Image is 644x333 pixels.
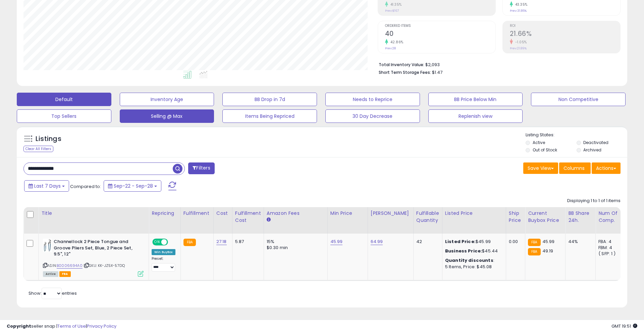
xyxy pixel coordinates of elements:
li: $2,093 [379,60,615,68]
span: ON [153,239,161,245]
span: $1.47 [432,69,442,76]
div: Win BuyBox [152,249,175,255]
button: Top Sellers [17,109,111,123]
small: -1.05% [513,40,527,45]
label: Active [533,140,545,145]
div: Amazon Fees [267,210,325,217]
button: Inventory Age [120,93,214,106]
div: FBA: 4 [598,239,621,245]
div: seller snap | | [7,323,116,330]
div: Repricing [152,210,178,217]
img: 41ptFf6M-QL._SL40_.jpg [43,239,52,252]
div: Fulfillment [183,210,211,217]
span: Sep-22 - Sep-28 [114,183,153,189]
span: Compared to: [70,183,101,190]
button: Save View [523,162,558,174]
button: Default [17,93,111,106]
a: 64.99 [371,238,383,245]
div: $45.99 [445,239,501,245]
div: 5 Items, Price: $45.08 [445,264,501,270]
p: Listing States: [526,132,627,138]
h2: 21.66% [510,30,620,39]
span: ROI [510,24,620,28]
div: 42 [416,239,437,245]
small: Prev: $167 [385,9,399,13]
b: Listed Price: [445,238,476,245]
div: 15% [267,239,322,245]
div: Listed Price [445,210,503,217]
small: 42.86% [388,40,404,45]
strong: Copyright [7,323,31,329]
div: : [445,257,501,264]
small: Amazon Fees. [267,217,271,223]
button: BB Drop in 7d [222,93,317,106]
button: Columns [559,162,591,174]
small: FBA [528,248,540,255]
a: Privacy Policy [87,323,116,329]
div: Preset: [152,256,175,272]
div: FBM: 4 [598,245,621,251]
small: Prev: 31.86% [510,9,527,13]
button: Sep-22 - Sep-28 [104,180,161,192]
span: Last 7 Days [34,183,61,189]
h5: Listings [36,134,61,144]
button: 30 Day Decrease [325,109,420,123]
span: Ordered Items [385,24,495,28]
div: 5.87 [235,239,259,245]
div: Current Buybox Price [528,210,562,224]
a: 27.18 [216,238,227,245]
div: Min Price [330,210,365,217]
label: Archived [583,147,601,153]
button: Selling @ Max [120,109,214,123]
small: 41.35% [388,2,402,7]
span: FBA [59,271,71,277]
div: Num of Comp. [598,210,623,224]
span: 45.99 [542,238,555,245]
div: $45.44 [445,248,501,254]
span: 2025-10-6 19:51 GMT [611,323,637,329]
h2: 40 [385,30,495,39]
b: Channellock 2 Piece Tongue and Groove Pliers Set, Blue, 2 Piece Set, 9.5", 12" [54,239,135,259]
span: OFF [167,239,178,245]
label: Out of Stock [533,147,557,153]
label: Deactivated [583,140,608,145]
span: Columns [563,165,585,172]
small: FBA [183,239,196,246]
b: Short Term Storage Fees: [379,69,431,75]
button: Needs to Reprice [325,93,420,106]
div: ( SFP: 1 ) [598,251,621,257]
span: All listings currently available for purchase on Amazon [43,271,58,277]
div: Cost [216,210,229,217]
b: Total Inventory Value: [379,62,424,67]
div: Fulfillable Quantity [416,210,439,224]
span: 49.19 [542,248,553,254]
button: BB Price Below Min [428,93,523,106]
div: Title [41,210,146,217]
small: Prev: 28 [385,46,396,50]
a: 45.99 [330,238,343,245]
div: Clear All Filters [23,146,53,152]
div: Displaying 1 to 1 of 1 items [567,198,621,204]
a: Terms of Use [57,323,86,329]
div: Ship Price [509,210,522,224]
div: [PERSON_NAME] [371,210,411,217]
div: 44% [568,239,590,245]
b: Quantity discounts [445,257,493,264]
button: Filters [188,162,214,174]
div: 0.00 [509,239,520,245]
b: Business Price: [445,248,482,254]
button: Last 7 Days [24,180,69,192]
button: Items Being Repriced [222,109,317,123]
small: Prev: 21.89% [510,46,527,50]
span: | SKU: KK-JZ5X-57DQ [84,263,125,268]
div: ASIN: [43,239,144,276]
button: Replenish view [428,109,523,123]
div: BB Share 24h. [568,210,593,224]
small: 43.35% [513,2,528,7]
div: $0.30 min [267,245,322,251]
a: B0006694A0 [57,263,83,269]
button: Actions [592,162,621,174]
small: FBA [528,239,540,246]
button: Non Competitive [531,93,626,106]
div: Fulfillment Cost [235,210,261,224]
